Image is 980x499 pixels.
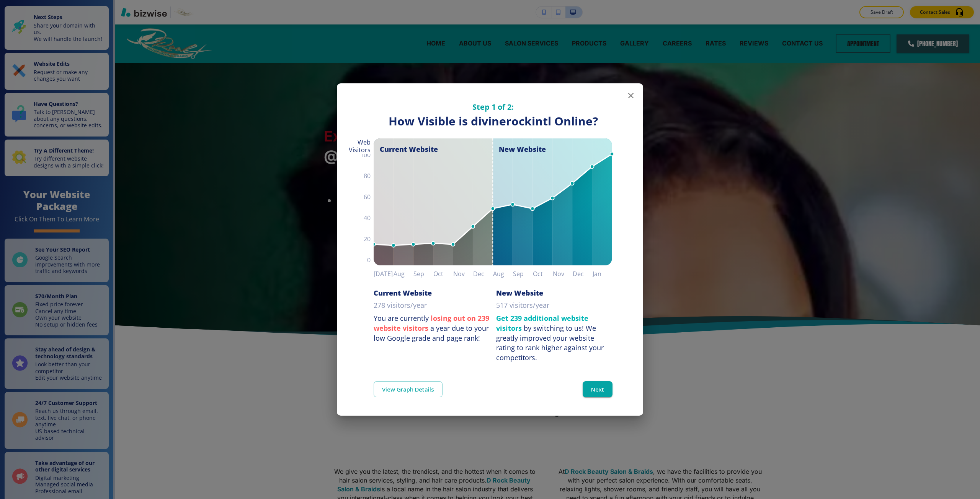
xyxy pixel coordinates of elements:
[374,314,490,343] p: You are currently a year due to your low Google grade and page rank!
[496,314,612,363] p: by switching to us!
[374,288,432,297] h6: Current Website
[513,268,533,279] h6: Sep
[496,323,604,362] div: We greatly improved your website rating to rank higher against your competitors.
[493,268,513,279] h6: Aug
[533,268,553,279] h6: Oct
[374,268,394,279] h6: [DATE]
[453,268,473,279] h6: Nov
[496,288,543,297] h6: New Website
[553,268,573,279] h6: Nov
[573,268,593,279] h6: Dec
[413,268,433,279] h6: Sep
[374,381,443,397] a: View Graph Details
[394,268,413,279] h6: Aug
[496,314,588,333] strong: Get 239 additional website visitors
[473,268,493,279] h6: Dec
[583,381,612,397] button: Next
[593,268,612,279] h6: Jan
[374,301,427,310] p: 278 visitors/year
[496,301,549,310] p: 517 visitors/year
[374,314,489,333] strong: losing out on 239 website visitors
[433,268,453,279] h6: Oct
